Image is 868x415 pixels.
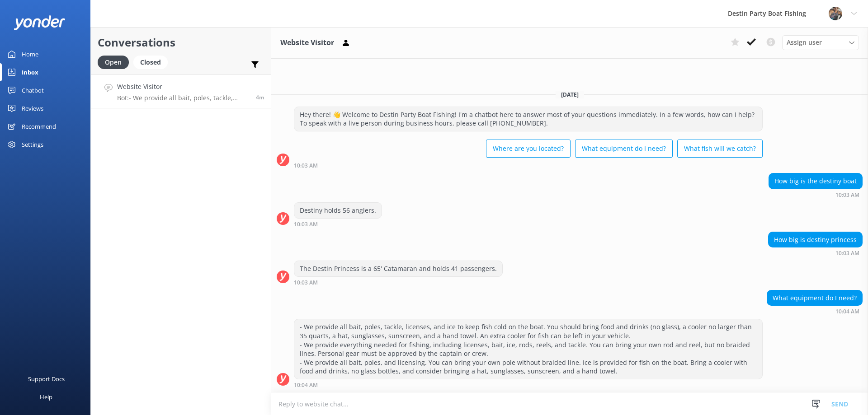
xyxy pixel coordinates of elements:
div: Home [22,45,38,63]
div: Oct 06 2025 10:03am (UTC -05:00) America/Cancun [768,250,863,256]
a: Website VisitorBot:- We provide all bait, poles, tackle, licenses, and ice to keep fish cold on t... [91,75,271,108]
div: Oct 06 2025 10:03am (UTC -05:00) America/Cancun [294,162,763,168]
div: Recommend [22,117,56,135]
h4: Website Visitor [117,82,249,92]
div: Help [40,388,52,406]
strong: 10:04 AM [294,382,318,388]
div: Oct 06 2025 10:03am (UTC -05:00) America/Cancun [294,279,503,285]
div: Settings [22,135,43,154]
img: yonder-white-logo.png [14,15,66,30]
a: Closed [133,57,172,67]
span: Assign user [787,37,822,47]
div: - We provide all bait, poles, tackle, licenses, and ice to keep fish cold on the boat. You should... [294,319,762,379]
div: Oct 06 2025 10:03am (UTC -05:00) America/Cancun [769,191,863,198]
div: Closed [133,56,168,69]
span: Oct 06 2025 10:04am (UTC -05:00) America/Cancun [256,93,264,101]
h2: Conversations [98,34,264,51]
div: How big is the destiny boat [769,173,862,189]
div: Inbox [22,63,38,81]
div: Reviews [22,99,43,117]
div: Destiny holds 56 anglers. [294,203,382,218]
div: Oct 06 2025 10:03am (UTC -05:00) America/Cancun [294,221,382,227]
strong: 10:03 AM [294,163,318,168]
div: Oct 06 2025 10:04am (UTC -05:00) America/Cancun [767,308,863,314]
span: [DATE] [556,91,584,98]
strong: 10:04 AM [835,309,859,314]
div: Chatbot [22,81,44,99]
button: Where are you located? [486,140,571,158]
div: What equipment do I need? [767,290,862,306]
strong: 10:03 AM [835,251,859,256]
button: What equipment do I need? [575,140,673,158]
a: Open [98,57,133,67]
p: Bot: - We provide all bait, poles, tackle, licenses, and ice to keep fish cold on the boat. You s... [117,94,249,102]
strong: 10:03 AM [835,192,859,198]
button: What fish will we catch? [677,140,763,158]
div: Assign User [782,35,859,50]
strong: 10:03 AM [294,280,318,285]
div: Open [98,56,129,69]
strong: 10:03 AM [294,222,318,227]
div: Hey there! 👋 Welcome to Destin Party Boat Fishing! I'm a chatbot here to answer most of your ques... [294,107,762,131]
div: Support Docs [28,370,65,388]
img: 250-1666038197.jpg [829,7,842,20]
div: Oct 06 2025 10:04am (UTC -05:00) America/Cancun [294,382,763,388]
div: How big is destiny princess [769,232,862,247]
div: The Destin Princess is a 65' Catamaran and holds 41 passengers. [294,261,502,276]
h3: Website Visitor [280,37,334,49]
